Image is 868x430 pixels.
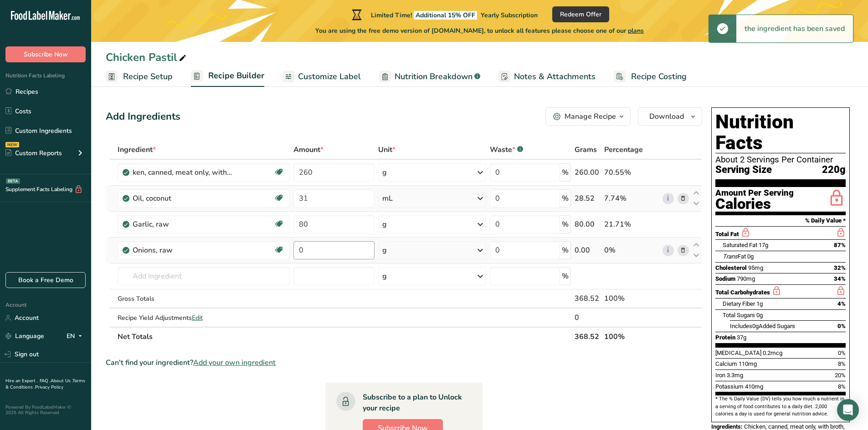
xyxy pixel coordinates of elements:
[67,331,86,342] div: EN
[123,71,173,83] span: Recipe Setup
[414,11,477,20] span: Additional 15% OFF
[723,253,746,260] span: Fat
[737,275,755,282] span: 790mg
[298,71,361,83] span: Customize Label
[40,378,51,384] a: FAQ .
[118,267,290,285] input: Add Ingredient
[575,144,597,155] span: Grams
[715,164,772,176] span: Serving Size
[604,193,659,204] div: 7.74%
[837,323,846,329] span: 0%
[315,26,644,35] span: You are using the free demo version of [DOMAIN_NAME], to unlock all features please choose one of...
[835,372,846,379] span: 20%
[575,293,601,304] div: 368.52
[756,312,763,319] span: 0g
[51,378,72,384] a: About Us .
[106,357,702,368] div: Can't find your ingredient?
[575,193,601,204] div: 28.52
[118,313,290,323] div: Recipe Yield Adjustments
[382,245,387,256] div: g
[838,383,846,390] span: 8%
[748,264,763,271] span: 95mg
[737,334,746,341] span: 37g
[604,219,659,230] div: 21.71%
[5,405,86,415] div: Powered By FoodLabelMaker © 2025 All Rights Reserved
[363,392,464,414] div: Subscribe to a plan to Unlock your recipe
[192,314,203,322] span: Edit
[602,327,661,346] th: 100%
[715,334,735,341] span: Protein
[715,349,761,356] span: [MEDICAL_DATA]
[628,26,644,35] span: plans
[649,111,684,122] span: Download
[5,148,62,158] div: Custom Reports
[5,378,85,390] a: Terms & Conditions .
[514,71,596,83] span: Notes & Attachments
[24,50,68,59] span: Subscribe Now
[711,423,743,430] span: Ingredients:
[752,323,759,329] span: 0g
[379,66,480,87] a: Nutrition Breakdown
[727,372,743,379] span: 3.3mg
[604,245,659,256] div: 0%
[118,294,290,304] div: Gross Totals
[723,242,757,248] span: Saturated Fat
[106,49,188,66] div: Chicken Pastil
[715,289,770,296] span: Total Carbohydrates
[763,349,782,356] span: 0.2mcg
[490,144,523,155] div: Waste
[382,193,393,204] div: mL
[614,66,687,87] a: Recipe Costing
[730,323,795,329] span: Includes Added Sugars
[133,193,247,204] div: Oil, coconut
[5,46,86,62] button: Subscribe Now
[565,111,616,122] div: Manage Recipe
[756,300,763,307] span: 1g
[745,383,763,390] span: 410mg
[715,215,846,226] section: % Daily Value *
[838,360,846,367] span: 8%
[834,264,846,271] span: 32%
[747,253,754,260] span: 0g
[133,167,247,178] div: Chicken, canned, meat only, with broth
[575,167,601,178] div: 260.00
[481,11,538,20] span: Yearly Subscription
[116,327,573,346] th: Net Totals
[6,178,20,184] div: BETA
[822,164,846,176] span: 220g
[106,109,180,124] div: Add Ingredients
[663,193,674,204] a: i
[35,384,63,390] a: Privacy Policy
[715,275,735,282] span: Sodium
[575,312,601,323] div: 0
[837,300,846,307] span: 4%
[604,293,659,304] div: 100%
[715,395,846,418] section: * The % Daily Value (DV) tells you how much a nutrient in a serving of food contributes to a dail...
[715,264,747,271] span: Cholesterol
[715,383,744,390] span: Potassium
[382,271,387,282] div: g
[560,10,601,19] span: Redeem Offer
[723,300,755,307] span: Dietary Fiber
[395,71,473,83] span: Nutrition Breakdown
[5,272,86,288] a: Book a Free Demo
[5,328,44,344] a: Language
[723,253,738,260] i: Trans
[573,327,602,346] th: 368.52
[715,155,846,164] div: About 2 Servings Per Container
[378,144,395,155] span: Unit
[604,144,643,155] span: Percentage
[191,66,264,87] a: Recipe Builder
[293,144,324,155] span: Amount
[382,167,387,178] div: g
[575,219,601,230] div: 80.00
[638,107,702,126] button: Download
[736,15,853,42] div: the ingredient has been saved
[498,66,596,87] a: Notes & Attachments
[739,360,757,367] span: 110mg
[282,66,361,87] a: Customize Label
[834,242,846,248] span: 87%
[838,349,846,356] span: 0%
[133,245,247,256] div: Onions, raw
[552,6,609,22] button: Redeem Offer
